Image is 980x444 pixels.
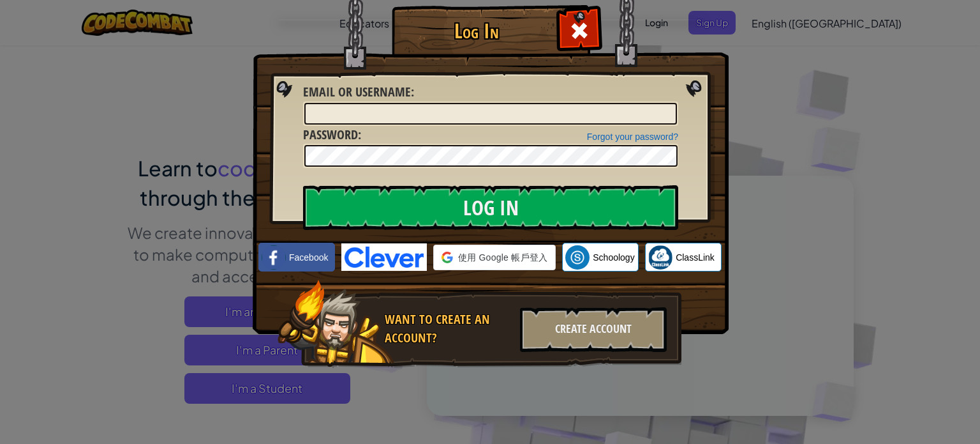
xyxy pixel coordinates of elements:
[458,251,547,264] span: 使用 Google 帳戶登入
[303,126,361,144] label: :
[303,126,358,143] span: Password
[303,83,414,102] label: :
[262,245,286,270] img: facebook_small.png
[587,132,678,142] a: Forgot your password?
[593,251,634,264] span: Schoology
[520,307,667,352] div: Create Account
[676,251,715,264] span: ClassLink
[341,243,427,271] img: clever-logo-blue.png
[395,20,558,42] h1: Log In
[565,245,590,270] img: schoology.png
[433,245,556,270] div: 使用 Google 帳戶登入
[303,83,411,100] span: Email or Username
[303,185,678,230] input: Log In
[289,251,328,264] span: Facebook
[385,310,512,347] div: Want to create an account?
[648,245,672,270] img: classlink-logo-small.png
